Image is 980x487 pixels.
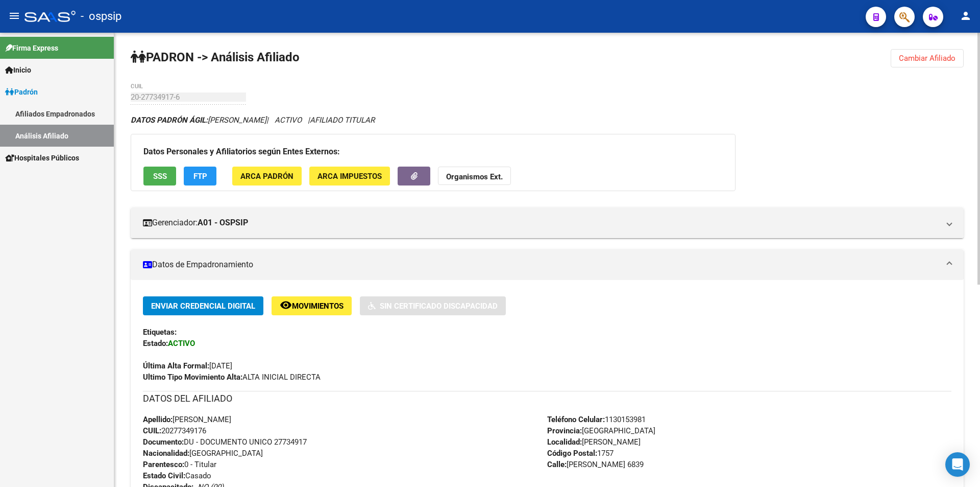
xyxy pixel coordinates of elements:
span: Enviar Credencial Digital [151,302,255,311]
span: Inicio [5,64,31,76]
strong: Nacionalidad: [143,449,189,458]
strong: Localidad: [547,437,582,447]
span: Cambiar Afiliado [899,54,955,63]
strong: Calle: [547,460,567,469]
strong: CUIL: [143,426,161,435]
strong: Provincia: [547,426,582,435]
span: 20277349176 [143,426,206,435]
button: Movimientos [272,296,352,315]
h3: Datos Personales y Afiliatorios según Entes Externos: [143,145,723,159]
span: [GEOGRAPHIC_DATA] [547,426,655,435]
span: Movimientos [292,302,344,311]
div: Open Intercom Messenger [945,452,970,477]
span: [PERSON_NAME] 6839 [547,460,644,469]
strong: Parentesco: [143,460,184,469]
span: ARCA Padrón [240,172,293,181]
span: [PERSON_NAME] [547,437,641,447]
strong: Estado: [143,339,168,348]
strong: Documento: [143,437,184,447]
mat-icon: remove_red_eye [280,299,292,311]
span: - ospsip [81,5,121,28]
strong: Organismos Ext. [446,172,503,181]
strong: Estado Civil: [143,471,185,480]
span: FTP [193,172,207,181]
i: | ACTIVO | [131,115,375,125]
mat-icon: menu [8,10,20,22]
span: 1757 [547,449,614,458]
span: ARCA Impuestos [317,172,382,181]
strong: Apellido: [143,415,173,424]
span: [PERSON_NAME] [131,115,266,125]
mat-expansion-panel-header: Datos de Empadronamiento [131,249,964,280]
button: Cambiar Afiliado [891,49,964,67]
strong: Última Alta Formal: [143,361,209,370]
strong: Teléfono Celular: [547,415,605,424]
strong: PADRON -> Análisis Afiliado [131,50,300,64]
span: Padrón [5,86,38,98]
button: SSS [143,167,176,185]
button: Enviar Credencial Digital [143,296,263,315]
span: Sin Certificado Discapacidad [380,302,498,311]
mat-panel-title: Gerenciador: [143,217,939,228]
span: ALTA INICIAL DIRECTA [143,373,321,382]
button: ARCA Impuestos [309,167,390,185]
span: SSS [153,172,167,181]
span: [GEOGRAPHIC_DATA] [143,449,263,458]
span: Firma Express [5,42,58,54]
span: 1130153981 [547,415,646,424]
button: Sin Certificado Discapacidad [360,296,506,315]
button: FTP [184,167,216,185]
span: [DATE] [143,361,232,370]
mat-panel-title: Datos de Empadronamiento [143,259,939,270]
button: Organismos Ext. [438,167,511,185]
strong: A01 - OSPSIP [198,217,248,228]
span: AFILIADO TITULAR [310,115,375,125]
button: ARCA Padrón [232,167,302,185]
span: 0 - Titular [143,460,216,469]
strong: DATOS PADRÓN ÁGIL: [131,115,208,125]
h3: DATOS DEL AFILIADO [143,391,951,406]
span: Casado [143,471,211,480]
span: [PERSON_NAME] [143,415,231,424]
span: Hospitales Públicos [5,152,79,164]
strong: ACTIVO [168,339,195,348]
strong: Ultimo Tipo Movimiento Alta: [143,373,242,382]
mat-icon: person [960,10,972,22]
strong: Código Postal: [547,449,597,458]
span: DU - DOCUMENTO UNICO 27734917 [143,437,307,447]
mat-expansion-panel-header: Gerenciador:A01 - OSPSIP [131,207,964,238]
strong: Etiquetas: [143,328,177,337]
